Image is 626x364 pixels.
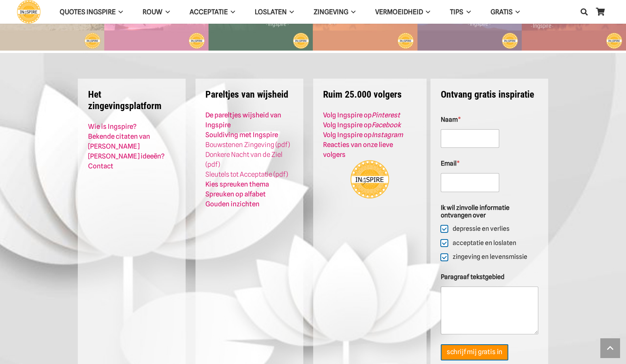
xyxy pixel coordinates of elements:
span: GRATIS Menu [513,2,520,22]
strong: Volg Ingspire op [323,111,400,119]
a: AcceptatieAcceptatie Menu [180,2,245,22]
a: QUOTES INGSPIREQUOTES INGSPIRE Menu [50,2,133,22]
strong: Ontvang gratis inspiratie [441,89,534,100]
label: Naam [441,116,538,123]
span: Acceptatie [190,8,228,16]
a: Volg Ingspire opPinterest [323,111,400,119]
label: Paragraaf tekstgebied [441,273,538,281]
a: Contact [88,162,113,170]
a: Bekende citaten van [PERSON_NAME] [88,132,150,150]
span: ROUW [143,8,162,16]
label: acceptatie en loslaten [448,239,516,247]
a: Gouden inzichten [205,200,259,208]
span: VERMOEIDHEID Menu [423,2,430,22]
a: Kies spreuken thema [205,180,269,188]
span: TIPS [450,8,463,16]
a: VERMOEIDHEIDVERMOEIDHEID Menu [365,2,440,22]
a: Reacties van onze lieve volgers [323,141,393,158]
a: Bouwstenen Zingeving (pdf) [205,141,290,149]
a: LoslatenLoslaten Menu [245,2,304,22]
em: Pinterest [372,111,400,119]
a: Spreuken op alfabet [205,190,266,198]
span: ROUW Menu [162,2,169,22]
img: Ingspire.nl - het zingevingsplatform! [350,160,389,199]
span: Acceptatie Menu [228,2,235,22]
span: QUOTES INGSPIRE Menu [116,2,123,22]
span: Loslaten Menu [287,2,294,22]
strong: Ruim 25.000 volgers [323,89,402,100]
a: Souldiving met Ingspire [205,131,278,139]
a: ROUWROUW Menu [133,2,179,22]
a: [PERSON_NAME] ideeën? [88,152,165,160]
a: Zoeken [576,2,592,22]
a: ZingevingZingeving Menu [304,2,365,22]
a: TIPSTIPS Menu [440,2,480,22]
a: Donkere Nacht van de Ziel (pdf) [205,151,282,168]
span: Zingeving Menu [348,2,355,22]
a: Volg Ingspire opInstagram [323,131,403,139]
a: De pareltjes wijsheid van Ingspire [205,111,281,129]
strong: Het zingevingsplatform [88,89,162,111]
a: Terug naar top [600,338,620,358]
legend: Ik wil zinvolle informatie ontvangen over [441,204,538,219]
em: Facebook [372,121,401,129]
span: Zingeving [314,8,348,16]
span: TIPS Menu [463,2,470,22]
label: depressie en verlies [448,225,509,233]
span: VERMOEIDHEID [375,8,423,16]
button: schrijf mij gratis in [441,344,508,360]
a: Wie is Ingspire? [88,123,137,130]
strong: Volg Ingspire op [323,131,403,139]
span: GRATIS [491,8,513,16]
label: zingeving en levensmissie [448,253,527,261]
label: Email [441,160,538,167]
a: GRATISGRATIS Menu [481,2,530,22]
a: Volg Ingspire opFacebook [323,121,401,129]
em: Instagram [372,131,403,139]
span: Loslaten [255,8,287,16]
a: Sleutels tot Acceptatie (pdf) [205,170,288,178]
span: QUOTES INGSPIRE [60,8,116,16]
strong: Pareltjes van wijsheid [205,89,288,100]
